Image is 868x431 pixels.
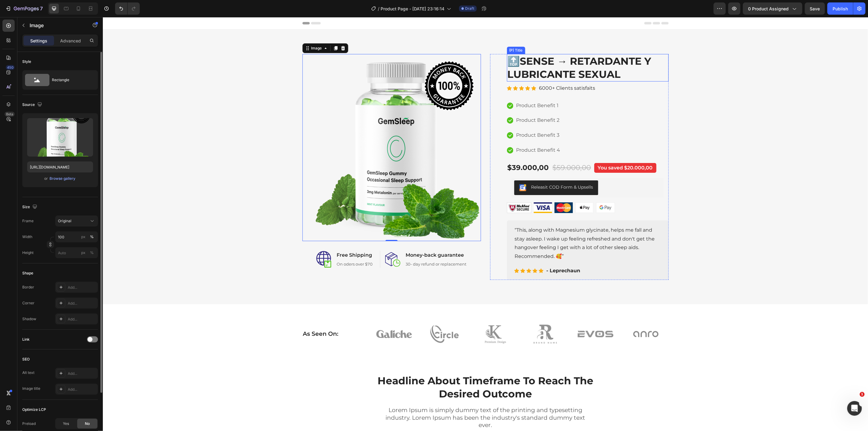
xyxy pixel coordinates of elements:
[22,370,34,375] div: Alt text
[22,284,34,290] div: Border
[277,389,489,412] p: Lorem Ipsum is simply dummy text of the printing and typesetting industry. Lorem Ipsum has been t...
[234,244,270,250] p: On oders over $70
[22,59,31,64] div: Style
[85,421,90,426] span: No
[22,250,34,255] label: Height
[429,167,490,173] div: Releasit COD Form & Upsells
[58,218,71,224] span: Original
[49,176,76,182] button: Browse gallery
[436,67,493,76] p: 6000+ Clients satisfaits
[22,407,46,412] div: Optimize LCP
[22,316,36,322] div: Shadow
[414,114,457,123] p: Product Benefit 3
[22,357,30,362] div: SEO
[81,234,85,240] div: px
[22,101,43,109] div: Source
[103,17,868,431] iframe: Design area
[80,249,87,256] button: %
[444,250,478,257] p: - Leprechaun
[404,37,566,64] h2: 🔝SENSE → RETARDANTE Y LUBRICANTE SEXUAL
[847,401,862,416] iframe: Intercom live chat
[52,73,89,87] div: Rectangle
[55,247,98,258] input: px%
[234,234,270,242] p: Free Shipping
[55,215,98,226] button: Original
[68,285,96,290] div: Add...
[22,218,34,224] label: Frame
[22,421,36,426] div: Preload
[748,5,789,12] span: 0 product assigned
[412,209,558,244] p: “This, along with Magnesium glycinate, helps me fall and stay asleep. I wake up feeling refreshed...
[411,163,495,178] button: Releasit COD Form & Upsells
[414,129,458,138] p: Product Benefit 4
[90,250,94,255] div: %
[22,270,33,276] div: Shape
[827,2,853,15] button: Publish
[22,337,30,342] div: Link
[213,234,229,251] img: Free-shipping.svg
[5,112,15,117] div: Beta
[27,118,93,157] img: preview-image
[303,234,364,242] p: Money-back guarantee
[491,146,554,156] pre: You saved $20.000,00
[68,387,96,392] div: Add...
[261,357,504,383] p: Headline About Timeframe To Reach The Desired Outcome
[60,38,81,44] p: Advanced
[22,203,38,211] div: Size
[860,392,865,397] span: 1
[115,2,140,15] div: Undo/Redo
[88,249,96,256] button: px
[833,5,848,12] div: Publish
[378,5,379,12] span: /
[414,99,457,108] p: Product Benefit 2
[381,5,444,12] span: Product Page - [DATE] 23:16:14
[81,250,85,255] div: px
[414,84,456,93] p: Product Benefit 1
[45,175,48,182] span: or
[22,386,40,391] div: Image title
[68,317,96,322] div: Add...
[63,421,69,426] span: Yes
[30,38,47,44] p: Settings
[22,234,32,240] label: Width
[743,2,802,15] button: 0 product assigned
[90,234,94,240] div: %
[405,31,421,36] div: (P) Title
[6,65,15,70] div: 450
[55,231,98,242] input: px%
[88,233,96,241] button: px
[30,22,81,29] p: Image
[200,313,259,321] p: As Seen On:
[416,167,424,174] img: CKKYs5695_ICEAE=.webp
[80,233,87,241] button: %
[303,244,364,250] p: 30- day refund or replacement
[22,300,34,306] div: Corner
[282,235,298,250] img: money-back.svg
[810,6,820,11] span: Save
[50,176,76,181] div: Browse gallery
[207,28,220,34] div: Image
[449,146,489,156] div: $59.000,00
[40,5,43,12] p: 7
[68,301,96,306] div: Add...
[465,6,474,11] span: Draft
[805,2,825,15] button: Save
[68,371,96,376] div: Add...
[404,146,447,156] div: $39.000,00
[27,161,93,172] input: https://example.com/image.jpg
[2,2,45,15] button: 7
